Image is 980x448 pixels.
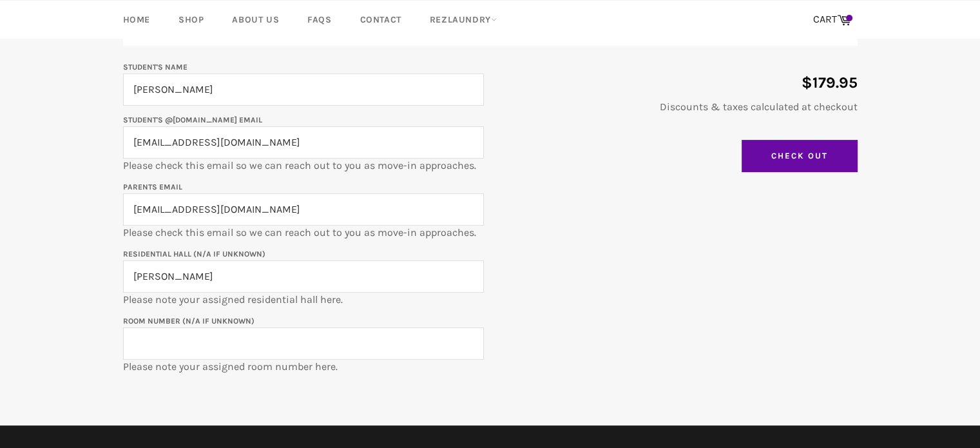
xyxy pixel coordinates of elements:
[123,249,265,258] label: Residential Hall (N/A if unknown)
[219,1,292,39] a: About Us
[123,317,255,326] label: Room Number (N/A if unknown)
[123,182,182,191] label: Parents email
[123,115,262,124] label: Student's @[DOMAIN_NAME] email
[497,72,858,93] p: $179.95
[294,1,344,39] a: FAQs
[417,1,510,39] a: RezLaundry
[123,313,484,374] p: Please note your assigned room number here.
[110,1,163,39] a: Home
[807,6,858,34] a: CART
[123,246,484,307] p: Please note your assigned residential hall here.
[123,112,484,173] p: Please check this email so we can reach out to you as move-in approaches.
[347,1,414,39] a: Contact
[123,179,484,240] p: Please check this email so we can reach out to you as move-in approaches.
[166,1,216,39] a: Shop
[123,63,187,72] label: Student's Name
[742,140,858,172] input: Check Out
[497,100,858,114] p: Discounts & taxes calculated at checkout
